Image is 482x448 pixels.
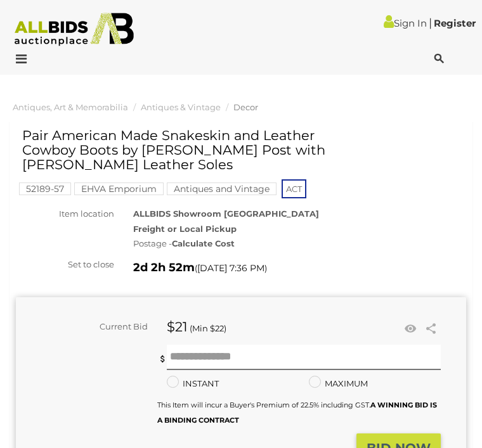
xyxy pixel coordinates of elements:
h1: Pair American Made Snakeskin and Leather Cowboy Boots by [PERSON_NAME] Post with [PERSON_NAME] Le... [22,128,353,172]
span: | [429,16,432,30]
div: Postage - [133,236,466,251]
span: ACT [282,179,306,198]
a: Antiques & Vintage [141,102,221,112]
b: A WINNING BID IS A BINDING CONTRACT [157,400,437,424]
strong: Freight or Local Pickup [133,224,237,234]
strong: 2d 2h 52m [133,260,195,274]
span: [DATE] 7:36 PM [197,262,264,274]
span: (Min $22) [190,323,226,333]
a: EHVA Emporium [74,184,164,194]
span: ( ) [195,263,267,273]
div: Current Bid [16,319,157,334]
a: Antiques, Art & Memorabilia [13,102,128,112]
strong: $21 [167,319,188,335]
a: 52189-57 [19,184,71,194]
a: Register [434,17,476,29]
label: INSTANT [167,376,219,391]
a: Decor [233,102,258,112]
small: This Item will incur a Buyer's Premium of 22.5% including GST. [157,400,437,424]
strong: Calculate Cost [172,238,235,248]
div: Item location [6,207,124,221]
div: Set to close [6,257,124,272]
a: Sign In [384,17,427,29]
mark: Antiques and Vintage [167,182,277,195]
mark: EHVA Emporium [74,182,164,195]
img: Allbids.com.au [8,13,141,46]
mark: 52189-57 [19,182,71,195]
a: Antiques and Vintage [167,184,277,194]
strong: ALLBIDS Showroom [GEOGRAPHIC_DATA] [133,208,319,219]
li: Watch this item [401,319,420,338]
label: MAXIMUM [309,376,368,391]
